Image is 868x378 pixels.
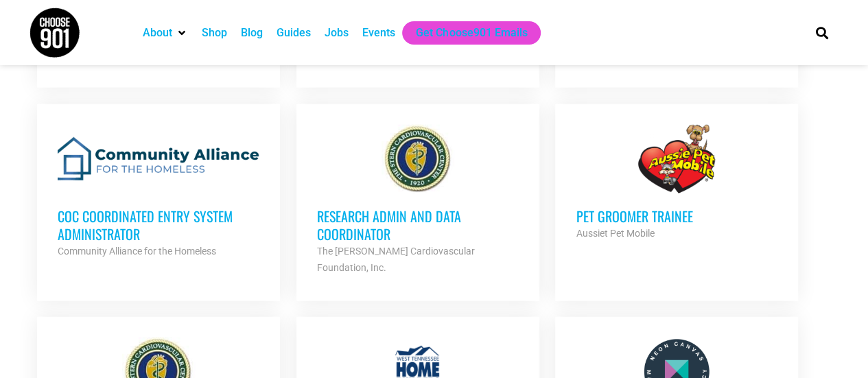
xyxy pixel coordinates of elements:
div: About [136,21,195,45]
a: Shop [202,25,227,41]
strong: Aussiet Pet Mobile [576,228,654,239]
a: Get Choose901 Emails [416,25,527,41]
h3: Research Admin and Data Coordinator [317,207,519,243]
a: Events [362,25,395,41]
div: Search [810,21,833,44]
a: Research Admin and Data Coordinator The [PERSON_NAME] Cardiovascular Foundation, Inc. [296,104,539,296]
strong: Community Alliance for the Homeless [58,246,216,257]
a: CoC Coordinated Entry System Administrator Community Alliance for the Homeless [37,104,280,280]
a: About [143,25,172,41]
strong: The [PERSON_NAME] Cardiovascular Foundation, Inc. [317,246,475,273]
h3: CoC Coordinated Entry System Administrator [58,207,259,243]
a: Guides [277,25,311,41]
h3: Pet Groomer Trainee [576,207,777,225]
nav: Main nav [136,21,792,45]
a: Jobs [325,25,349,41]
a: Blog [241,25,263,41]
a: Pet Groomer Trainee Aussiet Pet Mobile [555,104,798,262]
